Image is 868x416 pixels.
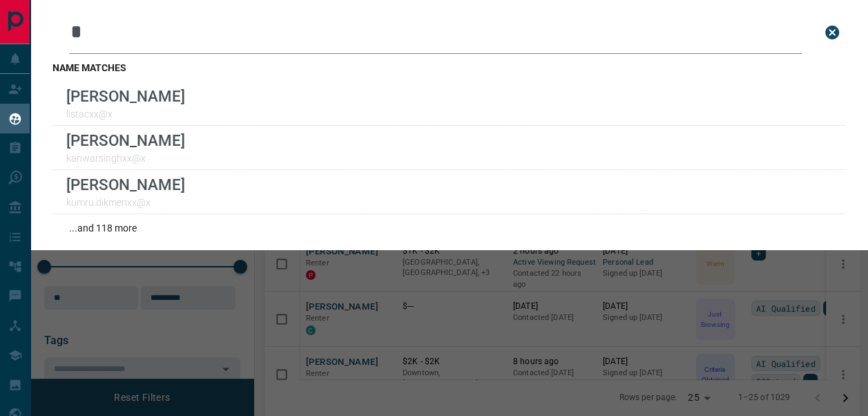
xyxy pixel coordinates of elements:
[52,214,846,242] div: ...and 118 more
[66,176,185,193] p: [PERSON_NAME]
[66,131,185,149] p: [PERSON_NAME]
[66,108,185,120] p: listacxx@x
[66,197,185,208] p: kumru.dikmenxx@x
[818,19,846,46] button: close search bar
[66,87,185,105] p: [PERSON_NAME]
[52,62,846,73] h3: name matches
[66,153,185,164] p: kanwarsinghxx@x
